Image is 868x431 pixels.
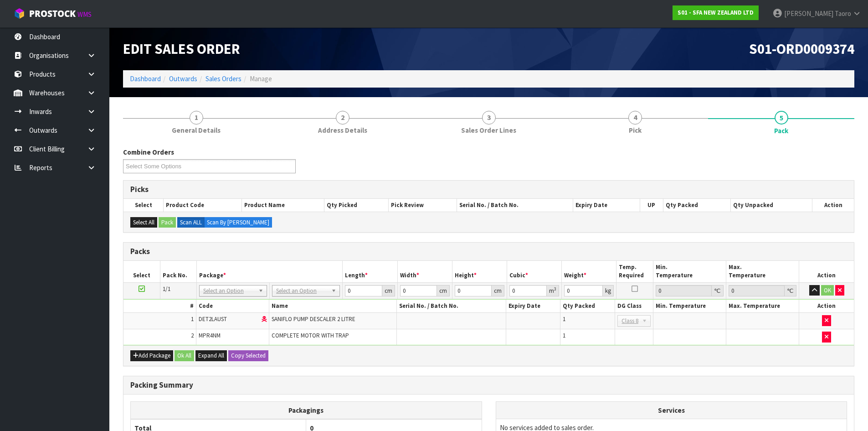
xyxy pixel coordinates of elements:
[506,300,560,313] th: Expiry Date
[726,261,799,282] th: Max. Temperature
[130,350,173,361] button: Add Package
[562,261,616,282] th: Weight
[196,261,343,282] th: Package
[615,300,653,313] th: DG Class
[191,315,194,323] span: 1
[262,317,267,322] i: Dangerous Goods
[673,5,759,20] a: S01 - SFA NEW ZEALAND LTD
[616,261,653,282] th: Temp. Required
[663,199,730,212] th: Qty Packed
[130,74,161,83] a: Dashboard
[336,111,349,125] span: 2
[276,286,328,296] span: Select an Option
[628,111,642,125] span: 4
[396,300,506,313] th: Serial No. / Batch No.
[203,286,255,296] span: Select an Option
[324,199,389,212] th: Qty Picked
[573,199,640,212] th: Expiry Date
[160,261,196,282] th: Pack No.
[799,261,854,282] th: Action
[382,285,395,296] div: cm
[492,285,504,296] div: cm
[172,125,221,135] span: General Details
[461,125,516,135] span: Sales Order Lines
[621,316,638,327] span: Class 8
[123,147,174,157] label: Combine Orders
[653,261,726,282] th: Min. Temperature
[774,126,788,135] span: Pack
[130,217,157,228] button: Select All
[785,285,796,296] div: ℃
[130,185,847,194] h3: Picks
[131,401,482,419] th: Packagings
[712,285,724,296] div: ℃
[563,332,565,339] span: 1
[164,199,242,212] th: Product Code
[507,261,562,282] th: Cubic
[437,285,450,296] div: cm
[482,111,496,125] span: 3
[318,125,367,135] span: Address Details
[123,300,196,313] th: #
[389,199,457,212] th: Pick Review
[29,8,76,20] span: ProStock
[272,315,355,323] span: SANIFLO PUMP DESCALER 2 LITRE
[242,199,324,212] th: Product Name
[130,381,847,389] h3: Packing Summary
[812,199,854,212] th: Action
[228,350,268,361] button: Copy Selected
[269,300,397,313] th: Name
[397,261,452,282] th: Width
[14,8,25,19] img: cube-alt.png
[775,111,788,125] span: 5
[169,74,197,83] a: Outwards
[123,199,164,212] th: Select
[199,315,227,323] span: DET2LAUST
[554,286,556,292] sup: 3
[196,300,269,313] th: Code
[560,300,615,313] th: Qty Packed
[123,261,160,282] th: Select
[204,217,272,228] label: Scan By [PERSON_NAME]
[835,9,851,18] span: Taoro
[603,285,614,296] div: kg
[272,332,349,339] span: COMPLETE MOTOR WITH TRAP
[678,9,754,16] strong: S01 - SFA NEW ZEALAND LTD
[749,40,854,58] span: S01-ORD0009374
[177,217,205,228] label: Scan ALL
[821,285,834,296] button: OK
[452,261,507,282] th: Height
[640,199,663,212] th: UP
[343,261,397,282] th: Length
[130,247,847,256] h3: Packs
[195,350,227,361] button: Expand All
[496,402,847,419] th: Services
[198,352,224,359] span: Expand All
[726,300,799,313] th: Max. Temperature
[629,125,642,135] span: Pick
[159,217,176,228] button: Pack
[547,285,559,296] div: m
[563,315,565,323] span: 1
[163,285,170,293] span: 1/1
[199,332,221,339] span: MPR4NM
[653,300,726,313] th: Min. Temperature
[799,300,854,313] th: Action
[205,74,241,83] a: Sales Orders
[190,111,203,125] span: 1
[191,332,194,339] span: 2
[457,199,573,212] th: Serial No. / Batch No.
[784,9,833,18] span: [PERSON_NAME]
[730,199,812,212] th: Qty Unpacked
[123,40,240,58] span: Edit Sales Order
[250,74,272,83] span: Manage
[175,350,194,361] button: Ok All
[77,10,92,19] small: WMS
